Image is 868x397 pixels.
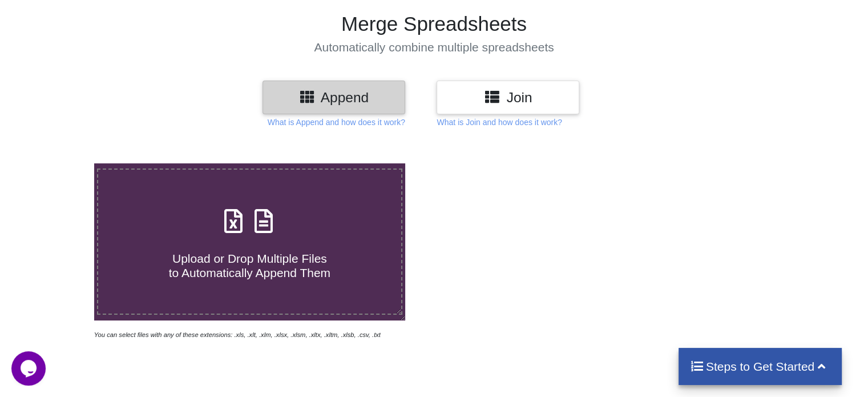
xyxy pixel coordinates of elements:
[169,252,330,279] span: Upload or Drop Multiple Files to Automatically Append Them
[268,117,405,128] p: What is Append and how does it work?
[445,89,571,106] h3: Join
[690,359,831,374] h4: Steps to Get Started
[437,117,562,128] p: What is Join and how does it work?
[11,351,48,386] iframe: chat widget
[271,89,397,106] h3: Append
[94,331,381,338] i: You can select files with any of these extensions: .xls, .xlt, .xlm, .xlsx, .xlsm, .xltx, .xltm, ...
